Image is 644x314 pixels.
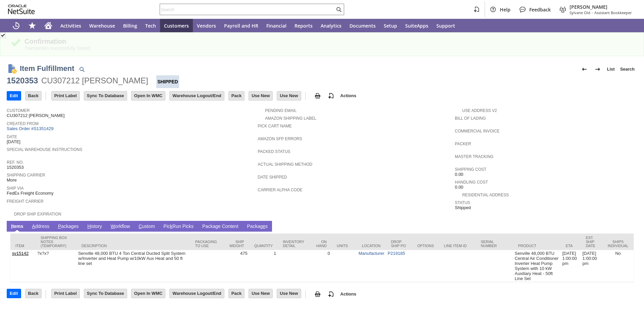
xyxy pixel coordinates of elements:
[52,91,79,100] input: Print Label
[201,224,240,230] a: Package Content
[258,188,302,192] a: Carrier Alpha Code
[401,19,432,32] a: SuiteApps
[7,121,39,126] a: Created From
[294,23,313,29] span: Reports
[625,222,633,230] a: Unrolled view on
[170,289,224,298] input: Warehouse Logout/End
[9,224,25,230] a: Items
[170,91,224,100] input: Warehouse Logout/End
[170,224,172,229] span: k
[7,165,24,170] span: 1520353
[32,224,35,229] span: A
[24,45,634,51] div: Transaction successfully Saved
[327,92,335,100] img: add-record.svg
[131,91,165,100] input: Open In WMC
[86,224,104,230] a: History
[14,212,61,217] a: Drop Ship Expiration
[7,191,53,196] span: FedEx Freight Economy
[362,244,381,248] div: Location
[266,23,286,29] span: Financial
[462,108,497,113] a: Use Address V2
[7,147,82,152] a: Special Warehouse Instructions
[85,19,119,32] a: Warehouse
[111,224,115,229] span: W
[359,251,384,256] a: Manufacturer
[7,139,20,145] span: [DATE]
[40,19,56,32] a: Home
[7,199,44,204] a: Freight Carrier
[249,289,272,298] input: Use New
[265,108,297,113] a: Pending Email
[41,75,148,86] div: CU307212 [PERSON_NAME]
[84,91,127,100] input: Sync To Database
[41,236,71,248] div: Shipping Box Notes (Temporary)
[432,19,459,32] a: Support
[7,134,17,139] a: Date
[262,19,290,32] a: Financial
[436,23,455,29] span: Support
[228,240,244,248] div: Ship Weight
[109,224,131,230] a: Workflow
[455,116,486,121] a: Bill Of Lading
[78,65,86,73] img: Quick Find
[7,126,55,131] a: Sales Order #S1351429
[317,19,345,32] a: Analytics
[119,19,141,32] a: Billing
[24,38,634,45] div: Confirmation
[145,23,156,29] span: Tech
[220,19,262,32] a: Payroll and HR
[258,175,287,180] a: Date Shipped
[20,63,74,74] h1: Item Fulfillment
[350,23,376,29] span: Documents
[7,113,65,118] span: CU307212 [PERSON_NAME]
[455,185,463,190] span: 0.00
[82,244,185,248] div: Description
[15,244,31,248] div: Item
[249,91,272,100] input: Use New
[8,5,35,14] svg: logo
[258,162,312,167] a: Actual Shipping Method
[52,289,79,298] input: Print Label
[455,172,463,177] span: 0.00
[335,5,343,13] svg: Search
[131,289,165,298] input: Open In WMC
[12,251,29,256] a: sv15142
[388,251,405,256] a: P219185
[246,224,270,230] a: Packages
[529,6,551,13] span: Feedback
[7,91,21,100] input: Edit
[345,19,380,32] a: Documents
[229,91,244,100] input: Pack
[594,10,632,15] span: Assistant Bookkeeper
[24,19,40,32] div: Shortcuts
[316,240,327,248] div: On Hand
[36,250,76,282] td: ?x?x?
[87,224,91,229] span: H
[139,224,142,229] span: C
[581,250,602,282] td: [DATE] 1:00:00 pm
[607,240,629,248] div: Ships Individual
[500,6,511,13] span: Help
[25,289,41,298] input: Back
[162,224,195,230] a: PickRun Picks
[224,23,258,29] span: Payroll and HR
[338,93,359,98] a: Actions
[314,290,322,298] img: print.svg
[263,224,265,229] span: e
[258,136,302,141] a: Amazon SFP Errors
[7,108,30,113] a: Customer
[76,250,190,282] td: Senville 48,000 BTU 4 Ton Central Ducted Split System w/Inverter and Heat Pump w/10kW Aux Heat an...
[249,250,278,282] td: 1
[193,19,220,32] a: Vendors
[277,91,301,100] input: Use New
[594,65,602,73] img: Next
[462,193,509,197] a: Residential Address
[290,19,317,32] a: Reports
[321,23,341,29] span: Analytics
[11,224,12,229] span: I
[338,291,359,297] a: Actions
[570,4,632,10] span: [PERSON_NAME]
[265,116,316,121] a: Amazon Shipping Label
[380,19,401,32] a: Setup
[580,65,588,73] img: Previous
